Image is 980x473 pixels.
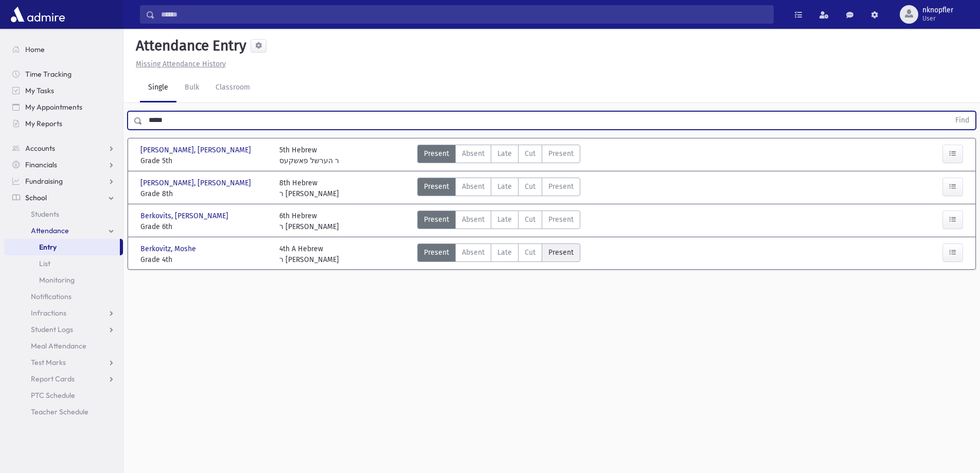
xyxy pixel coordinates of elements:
[548,214,574,225] span: Present
[155,5,773,24] input: Search
[140,155,269,166] span: Grade 5th
[140,221,269,232] span: Grade 6th
[31,374,75,383] span: Report Cards
[140,188,269,199] span: Grade 8th
[140,74,176,102] a: Single
[39,242,57,252] span: Entry
[25,69,72,79] span: Time Tracking
[424,148,449,159] span: Present
[424,247,449,258] span: Present
[4,99,123,115] a: My Appointments
[4,387,123,404] a: PTC Schedule
[140,254,269,265] span: Grade 4th
[140,243,198,254] span: Berkovitz, Moshe
[279,178,339,199] div: 8th Hebrew ר [PERSON_NAME]
[424,214,449,225] span: Present
[31,391,75,400] span: PTC Schedule
[424,181,449,192] span: Present
[4,173,123,189] a: Fundraising
[497,148,512,159] span: Late
[4,305,123,321] a: Infractions
[417,145,580,166] div: AttTypes
[4,206,123,222] a: Students
[4,255,123,272] a: List
[462,181,485,192] span: Absent
[4,189,123,206] a: School
[4,338,123,354] a: Meal Attendance
[4,354,123,371] a: Test Marks
[4,156,123,173] a: Financials
[31,308,66,318] span: Infractions
[4,371,123,387] a: Report Cards
[176,74,207,102] a: Bulk
[4,66,123,82] a: Time Tracking
[525,247,536,258] span: Cut
[525,181,536,192] span: Cut
[4,321,123,338] a: Student Logs
[132,37,246,55] h5: Attendance Entry
[25,86,54,95] span: My Tasks
[31,358,66,367] span: Test Marks
[497,214,512,225] span: Late
[497,181,512,192] span: Late
[4,222,123,239] a: Attendance
[462,148,485,159] span: Absent
[140,145,253,155] span: [PERSON_NAME], [PERSON_NAME]
[462,247,485,258] span: Absent
[31,325,73,334] span: Student Logs
[922,6,953,14] span: nknopfler
[31,407,88,416] span: Teacher Schedule
[4,288,123,305] a: Notifications
[140,211,230,221] span: Berkovits, [PERSON_NAME]
[462,214,485,225] span: Absent
[4,239,120,255] a: Entry
[4,82,123,99] a: My Tasks
[922,14,953,23] span: User
[207,74,258,102] a: Classroom
[136,60,226,68] u: Missing Attendance History
[279,145,339,166] div: 5th Hebrew ר הערשל פאשקעס
[39,275,75,285] span: Monitoring
[25,119,62,128] span: My Reports
[31,226,69,235] span: Attendance
[417,178,580,199] div: AttTypes
[25,160,57,169] span: Financials
[25,177,63,186] span: Fundraising
[4,41,123,58] a: Home
[949,112,975,129] button: Find
[8,4,67,25] img: AdmirePro
[25,193,47,202] span: School
[31,341,86,351] span: Meal Attendance
[525,148,536,159] span: Cut
[140,178,253,188] span: [PERSON_NAME], [PERSON_NAME]
[132,60,226,68] a: Missing Attendance History
[39,259,50,268] span: List
[497,247,512,258] span: Late
[25,45,45,54] span: Home
[4,404,123,420] a: Teacher Schedule
[4,140,123,156] a: Accounts
[417,211,580,232] div: AttTypes
[279,211,339,232] div: 6th Hebrew ר [PERSON_NAME]
[31,292,72,301] span: Notifications
[548,247,574,258] span: Present
[4,115,123,132] a: My Reports
[279,243,339,265] div: 4th A Hebrew ר [PERSON_NAME]
[525,214,536,225] span: Cut
[31,209,59,219] span: Students
[25,102,82,112] span: My Appointments
[417,243,580,265] div: AttTypes
[4,272,123,288] a: Monitoring
[548,148,574,159] span: Present
[25,144,55,153] span: Accounts
[548,181,574,192] span: Present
